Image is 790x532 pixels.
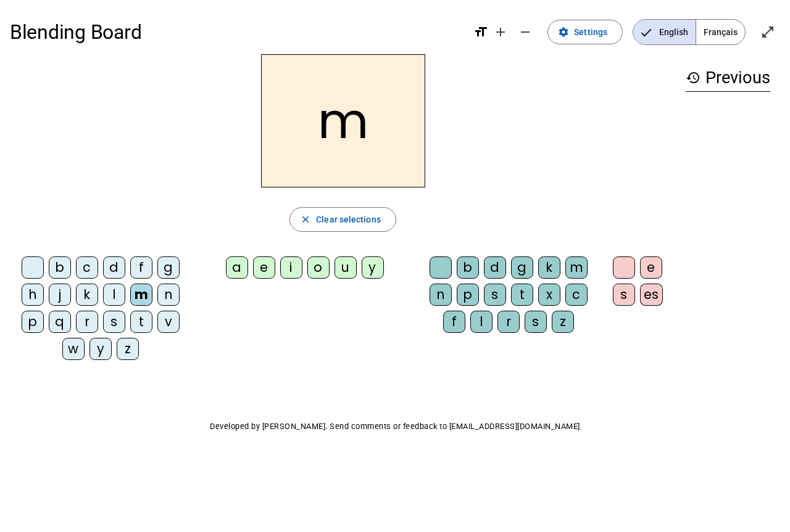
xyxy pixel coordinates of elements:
mat-button-toggle-group: Language selection [633,19,746,45]
mat-icon: add [493,25,508,39]
mat-icon: format_size [473,25,488,39]
div: o [307,256,330,279]
div: i [280,256,302,279]
div: s [613,284,635,306]
div: m [565,256,588,279]
span: Français [696,20,745,44]
div: x [538,284,560,306]
div: d [103,256,125,279]
div: g [157,256,180,279]
div: b [457,256,479,279]
div: p [22,311,44,333]
mat-icon: history [686,70,701,85]
div: q [49,311,71,333]
span: Clear selections [316,212,381,227]
button: Increase font size [488,20,513,44]
div: s [525,311,547,333]
mat-icon: remove [518,25,533,39]
div: m [130,284,152,306]
div: d [484,256,506,279]
p: Developed by [PERSON_NAME]. Send comments or feedback to [EMAIL_ADDRESS][DOMAIN_NAME] [10,419,780,434]
div: t [130,311,152,333]
div: z [552,311,574,333]
div: g [511,256,533,279]
div: j [49,284,71,306]
span: English [633,20,696,44]
div: l [103,284,125,306]
div: e [253,256,275,279]
div: h [22,284,44,306]
div: l [470,311,493,333]
div: f [443,311,465,333]
mat-icon: settings [558,27,569,38]
div: y [362,256,384,279]
button: Decrease font size [513,20,538,44]
div: y [89,338,112,360]
div: r [497,311,520,333]
div: b [49,256,71,279]
div: a [226,256,248,279]
div: s [103,311,125,333]
div: es [640,284,663,306]
div: c [76,256,98,279]
button: Settings [547,20,623,44]
div: t [511,284,533,306]
div: v [157,311,180,333]
div: k [538,256,560,279]
div: p [457,284,479,306]
div: z [117,338,139,360]
div: r [76,311,98,333]
div: w [62,338,85,360]
button: Enter full screen [755,20,780,44]
div: u [335,256,357,279]
div: c [565,284,588,306]
mat-icon: close [300,214,311,225]
mat-icon: open_in_full [760,25,775,39]
h3: Previous [686,64,770,92]
h1: Blending Board [10,12,464,52]
h2: m [261,54,425,187]
button: Clear selections [289,207,396,232]
div: e [640,256,662,279]
div: n [157,284,180,306]
div: n [430,284,452,306]
div: s [484,284,506,306]
div: k [76,284,98,306]
div: f [130,256,152,279]
span: Settings [574,25,607,39]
